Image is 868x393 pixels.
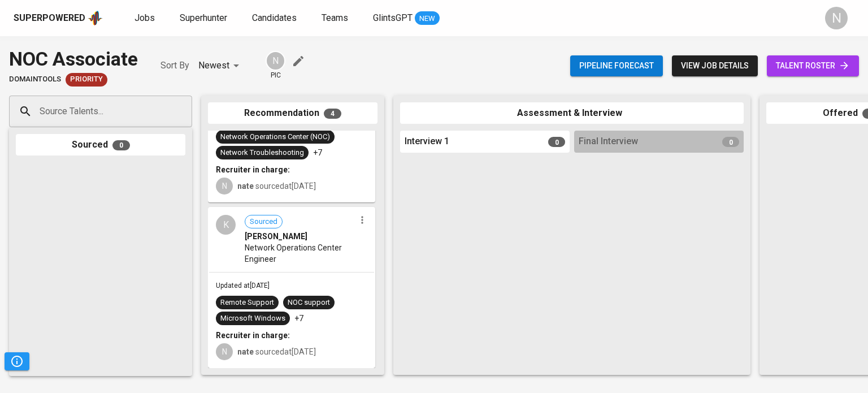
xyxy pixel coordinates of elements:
button: view job details [672,55,758,76]
p: Sort By [160,59,189,72]
a: Superhunter [180,11,229,25]
a: Superpoweredapp logo [14,10,103,27]
b: nate [237,347,254,356]
a: Jobs [134,11,157,25]
button: Pipeline Triggers [5,352,29,370]
p: +7 [294,313,303,324]
span: 4 [324,109,341,119]
span: sourced at [DATE] [237,347,316,356]
b: Recruiter in charge: [216,331,290,340]
span: [PERSON_NAME] [245,231,307,242]
span: GlintsGPT [373,12,413,23]
b: nate [237,182,254,191]
div: Remote Support [220,297,274,308]
div: Microsoft Windows [220,313,285,324]
span: Teams [322,12,348,23]
span: Network Operations Center Engineer [245,242,355,265]
div: Assessment & Interview [400,102,744,124]
div: K [216,215,236,235]
button: Open [186,110,188,113]
span: Updated at [DATE] [216,282,270,290]
div: Newest [198,55,243,76]
div: NOC Associate [9,45,138,73]
span: talent roster [776,59,850,73]
span: Sourced [245,217,282,227]
span: Pipeline forecast [579,59,654,73]
button: Pipeline forecast [570,55,663,76]
span: sourced at [DATE] [237,182,316,191]
div: pic [266,51,285,80]
span: Superhunter [180,12,227,23]
span: Final Interview [579,135,638,148]
div: N [216,343,233,360]
div: N [266,51,285,71]
div: KSourced[PERSON_NAME]Network Operations Center EngineerUpdated at[DATE]Remote SupportNOC supportM... [208,207,375,368]
span: 0 [722,137,739,147]
span: Priority [66,74,107,85]
div: Network Operations Center (NOC) [220,132,330,142]
span: Jobs [134,12,155,23]
span: 0 [548,137,565,147]
b: Recruiter in charge: [216,165,290,174]
a: talent roster [767,55,859,76]
div: Recommendation [208,102,377,124]
span: NEW [415,13,440,24]
div: NOC support [288,297,330,308]
span: view job details [681,59,749,73]
a: Teams [322,11,350,25]
p: Newest [198,59,229,72]
div: N [216,178,233,195]
a: Candidates [252,11,299,25]
span: DomainTools [9,74,61,85]
a: GlintsGPT NEW [373,11,440,25]
span: Candidates [252,12,297,23]
div: N [825,7,848,29]
p: +7 [313,147,322,158]
div: Superpowered [14,12,85,25]
img: app logo [88,10,103,27]
div: New Job received from Demand Team, Client Priority [66,73,107,87]
span: Interview 1 [405,135,449,148]
span: 0 [112,140,130,150]
div: Sourced [16,134,185,156]
div: Network Troubleshooting [220,148,304,158]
